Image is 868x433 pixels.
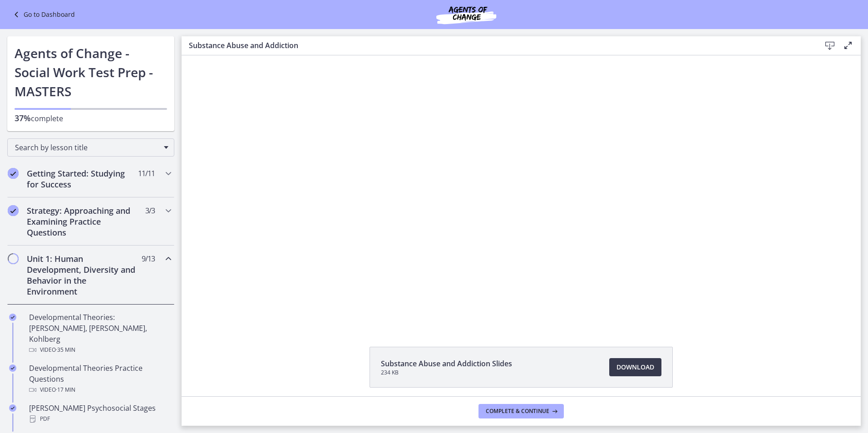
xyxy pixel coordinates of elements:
p: complete [15,113,167,124]
i: Completed [8,168,19,179]
div: Video [29,344,171,355]
span: · 17 min [56,384,75,395]
h3: Substance Abuse and Addiction [189,40,806,51]
span: 234 KB [381,369,512,376]
span: 11 / 11 [138,168,155,179]
span: Substance Abuse and Addiction Slides [381,358,512,369]
span: Download [616,362,654,373]
i: Completed [9,314,16,321]
h2: Getting Started: Studying for Success [27,168,138,190]
div: [PERSON_NAME] Psychosocial Stages [29,403,171,424]
span: 9 / 13 [142,253,155,264]
span: Search by lesson title [15,143,159,153]
i: Completed [8,205,19,216]
div: Video [29,384,171,395]
button: Complete & continue [478,404,564,418]
h2: Unit 1: Human Development, Diversity and Behavior in the Environment [27,253,138,297]
a: Go to Dashboard [11,9,75,20]
h2: Strategy: Approaching and Examining Practice Questions [27,205,138,238]
div: Developmental Theories: [PERSON_NAME], [PERSON_NAME], Kohlberg [29,312,171,355]
div: Developmental Theories Practice Questions [29,363,171,395]
span: 37% [15,113,31,123]
div: PDF [29,413,171,424]
h1: Agents of Change - Social Work Test Prep - MASTERS [15,44,167,101]
img: Agents of Change Social Work Test Prep [412,4,521,25]
i: Completed [9,404,16,412]
span: 3 / 3 [145,205,155,216]
iframe: Video Lesson [182,55,861,326]
a: Download [609,358,661,376]
i: Completed [9,364,16,372]
span: Complete & continue [486,408,549,415]
span: · 35 min [56,344,75,355]
div: Search by lesson title [7,138,174,157]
